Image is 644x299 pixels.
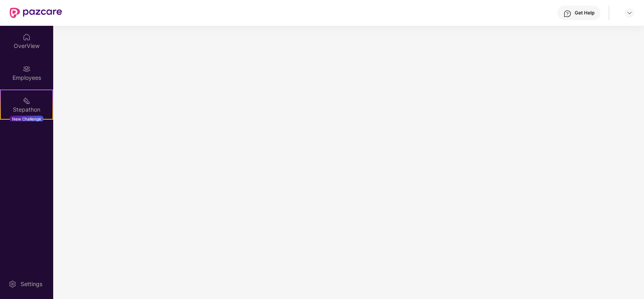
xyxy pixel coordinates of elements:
img: svg+xml;base64,PHN2ZyBpZD0iRHJvcGRvd24tMzJ4MzIiIHhtbG5zPSJodHRwOi8vd3d3LnczLm9yZy8yMDAwL3N2ZyIgd2... [626,10,633,16]
div: Get Help [575,10,594,16]
img: svg+xml;base64,PHN2ZyB4bWxucz0iaHR0cDovL3d3dy53My5vcmcvMjAwMC9zdmciIHdpZHRoPSIyMSIgaGVpZ2h0PSIyMC... [23,97,31,105]
img: New Pazcare Logo [10,8,62,18]
img: svg+xml;base64,PHN2ZyBpZD0iRW1wbG95ZWVzIiB4bWxucz0iaHR0cDovL3d3dy53My5vcmcvMjAwMC9zdmciIHdpZHRoPS... [23,65,31,73]
img: svg+xml;base64,PHN2ZyBpZD0iSG9tZSIgeG1sbnM9Imh0dHA6Ly93d3cudzMub3JnLzIwMDAvc3ZnIiB3aWR0aD0iMjAiIG... [23,33,31,41]
div: Stepathon [1,106,52,114]
div: Settings [18,280,45,288]
img: svg+xml;base64,PHN2ZyBpZD0iU2V0dGluZy0yMHgyMCIgeG1sbnM9Imh0dHA6Ly93d3cudzMub3JnLzIwMDAvc3ZnIiB3aW... [8,280,17,288]
div: New Challenge [10,116,44,122]
img: svg+xml;base64,PHN2ZyBpZD0iSGVscC0zMngzMiIgeG1sbnM9Imh0dHA6Ly93d3cudzMub3JnLzIwMDAvc3ZnIiB3aWR0aD... [563,10,571,18]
